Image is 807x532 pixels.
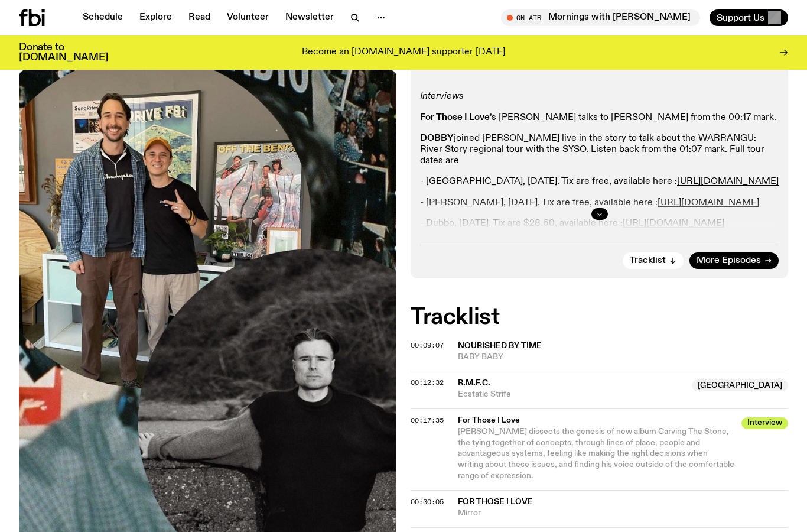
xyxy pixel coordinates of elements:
[420,112,779,124] p: ’s [PERSON_NAME] talks to [PERSON_NAME] from the 00:17 mark.
[458,498,533,506] span: For Those I Love
[19,43,108,63] h3: Donate to [DOMAIN_NAME]
[458,379,490,387] span: R.M.F.C.
[76,9,130,26] a: Schedule
[458,389,685,400] span: Ecstatic Strife
[411,340,444,350] span: 00:09:07
[689,252,779,269] a: More Episodes
[458,342,542,350] span: Nourished By Time
[458,508,788,519] span: Mirror
[692,379,788,391] span: [GEOGRAPHIC_DATA]
[458,352,788,363] span: BABY BABY
[411,307,788,328] h2: Tracklist
[278,9,341,26] a: Newsletter
[411,379,444,386] button: 00:12:32
[420,176,779,187] p: - [GEOGRAPHIC_DATA], [DATE]. Tix are free, available here :
[710,9,788,26] button: Support Us
[411,417,444,424] button: 00:17:35
[501,9,700,26] button: On AirMornings with [PERSON_NAME]
[420,92,464,101] em: Interviews
[181,9,217,26] a: Read
[630,257,666,265] span: Tracklist
[420,113,490,122] strong: For Those I Love
[411,416,444,425] span: 00:17:35
[220,9,276,26] a: Volunteer
[420,134,454,143] strong: DOBBY
[623,252,684,269] button: Tracklist
[411,342,444,349] button: 00:09:07
[458,415,734,426] span: For Those I Love
[132,9,179,26] a: Explore
[411,497,444,507] span: 00:30:05
[411,499,444,505] button: 00:30:05
[741,417,788,429] span: Interview
[302,47,505,58] p: Become an [DOMAIN_NAME] supporter [DATE]
[458,427,734,481] span: [PERSON_NAME] dissects the genesis of new album Carving The Stone, the tying together of concepts...
[697,257,761,265] span: More Episodes
[677,177,779,186] a: [URL][DOMAIN_NAME]
[420,133,779,167] p: joined [PERSON_NAME] live in the story to talk about the WARRANGU: River Story regional tour with...
[717,12,764,23] span: Support Us
[411,378,444,387] span: 00:12:32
